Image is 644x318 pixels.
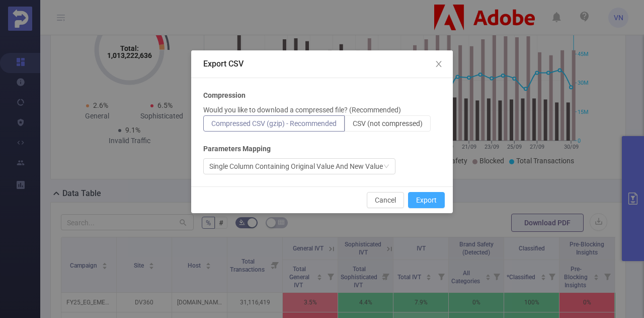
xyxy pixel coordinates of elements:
[435,60,443,68] i: icon: close
[209,159,383,174] div: Single Column Containing Original Value And New Value
[408,192,445,208] button: Export
[425,50,453,79] button: Close
[203,105,401,115] p: Would you like to download a compressed file? (Recommended)
[367,192,404,208] button: Cancel
[203,90,246,101] b: Compression
[383,163,389,170] i: icon: down
[203,144,271,154] b: Parameters Mapping
[203,58,441,70] div: Export CSV
[211,119,337,128] span: Compressed CSV (gzip) - Recommended
[353,119,423,128] span: CSV (not compressed)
